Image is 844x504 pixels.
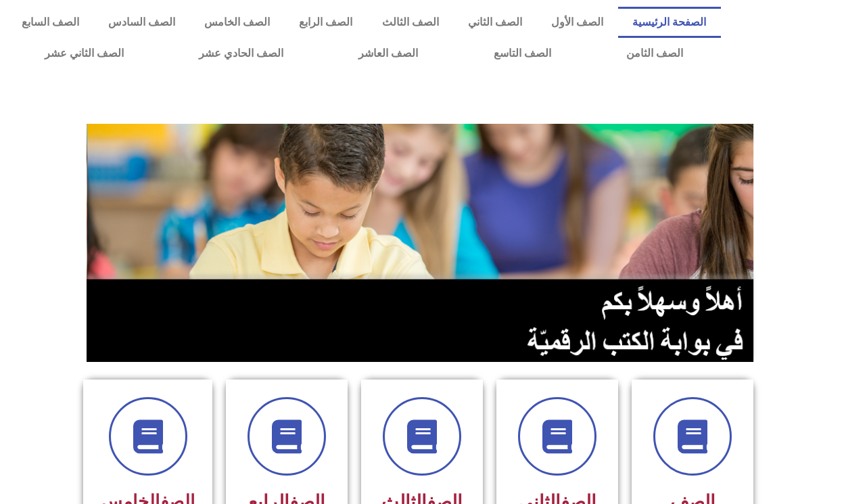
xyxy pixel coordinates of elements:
a: الصف العاشر [321,38,456,69]
a: الصف الأول [536,7,617,38]
a: الصفحة الرئيسية [618,7,721,38]
a: الصف الحادي عشر [161,38,321,69]
a: الصف الثالث [367,7,453,38]
a: الصف الرابع [285,7,367,38]
a: الصف الثاني عشر [7,38,161,69]
a: الصف السابع [7,7,93,38]
a: الصف الخامس [189,7,284,38]
a: الصف الثامن [588,38,720,69]
a: الصف الثاني [453,7,536,38]
a: الصف السادس [93,7,189,38]
a: الصف التاسع [456,38,588,69]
